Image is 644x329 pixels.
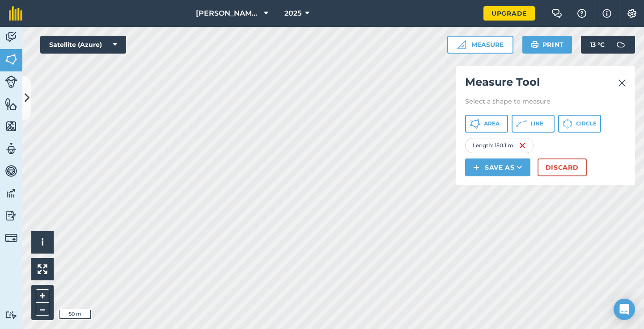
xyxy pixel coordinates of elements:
img: svg+xml;base64,PD94bWwgdmVyc2lvbj0iMS4wIiBlbmNvZGluZz0idXRmLTgiPz4KPCEtLSBHZW5lcmF0b3I6IEFkb2JlIE... [612,36,630,54]
button: Satellite (Azure) [40,36,126,54]
img: svg+xml;base64,PD94bWwgdmVyc2lvbj0iMS4wIiBlbmNvZGluZz0idXRmLTgiPz4KPCEtLSBHZW5lcmF0b3I6IEFkb2JlIE... [5,209,17,222]
span: i [41,237,44,248]
img: svg+xml;base64,PD94bWwgdmVyc2lvbj0iMS4wIiBlbmNvZGluZz0idXRmLTgiPz4KPCEtLSBHZW5lcmF0b3I6IEFkb2JlIE... [5,75,17,88]
img: A question mark icon [576,9,587,18]
span: Line [530,120,543,127]
span: Area [484,120,500,127]
button: Save as [465,158,530,176]
span: Circle [576,120,597,127]
button: Circle [558,115,601,133]
button: + [36,289,49,303]
img: svg+xml;base64,PHN2ZyB4bWxucz0iaHR0cDovL3d3dy53My5vcmcvMjAwMC9zdmciIHdpZHRoPSIxNCIgaGVpZ2h0PSIyNC... [473,162,479,173]
img: fieldmargin Logo [9,6,22,21]
button: i [31,231,54,254]
img: svg+xml;base64,PD94bWwgdmVyc2lvbj0iMS4wIiBlbmNvZGluZz0idXRmLTgiPz4KPCEtLSBHZW5lcmF0b3I6IEFkb2JlIE... [5,142,17,155]
button: 13 °C [581,36,635,54]
img: svg+xml;base64,PHN2ZyB4bWxucz0iaHR0cDovL3d3dy53My5vcmcvMjAwMC9zdmciIHdpZHRoPSIxNyIgaGVpZ2h0PSIxNy... [602,8,611,19]
p: Select a shape to measure [465,97,626,106]
div: Open Intercom Messenger [614,299,635,320]
img: Two speech bubbles overlapping with the left bubble in the forefront [551,9,562,18]
img: svg+xml;base64,PHN2ZyB4bWxucz0iaHR0cDovL3d3dy53My5vcmcvMjAwMC9zdmciIHdpZHRoPSI1NiIgaGVpZ2h0PSI2MC... [5,97,17,111]
img: svg+xml;base64,PHN2ZyB4bWxucz0iaHR0cDovL3d3dy53My5vcmcvMjAwMC9zdmciIHdpZHRoPSIxNiIgaGVpZ2h0PSIyNC... [519,140,526,151]
img: svg+xml;base64,PD94bWwgdmVyc2lvbj0iMS4wIiBlbmNvZGluZz0idXRmLTgiPz4KPCEtLSBHZW5lcmF0b3I6IEFkb2JlIE... [5,311,17,319]
img: svg+xml;base64,PHN2ZyB4bWxucz0iaHR0cDovL3d3dy53My5vcmcvMjAwMC9zdmciIHdpZHRoPSI1NiIgaGVpZ2h0PSI2MC... [5,53,17,66]
img: svg+xml;base64,PD94bWwgdmVyc2lvbj0iMS4wIiBlbmNvZGluZz0idXRmLTgiPz4KPCEtLSBHZW5lcmF0b3I6IEFkb2JlIE... [5,232,17,244]
img: svg+xml;base64,PHN2ZyB4bWxucz0iaHR0cDovL3d3dy53My5vcmcvMjAwMC9zdmciIHdpZHRoPSIyMiIgaGVpZ2h0PSIzMC... [618,78,626,88]
button: Print [522,36,572,54]
img: svg+xml;base64,PD94bWwgdmVyc2lvbj0iMS4wIiBlbmNvZGluZz0idXRmLTgiPz4KPCEtLSBHZW5lcmF0b3I6IEFkb2JlIE... [5,164,17,178]
img: svg+xml;base64,PHN2ZyB4bWxucz0iaHR0cDovL3d3dy53My5vcmcvMjAwMC9zdmciIHdpZHRoPSIxOSIgaGVpZ2h0PSIyNC... [530,39,539,50]
div: Length : 150.1 m [465,138,534,153]
img: A cog icon [627,9,637,18]
img: svg+xml;base64,PD94bWwgdmVyc2lvbj0iMS4wIiBlbmNvZGluZz0idXRmLTgiPz4KPCEtLSBHZW5lcmF0b3I6IEFkb2JlIE... [5,187,17,200]
a: Upgrade [483,6,535,21]
h2: Measure Tool [465,75,626,93]
span: [PERSON_NAME] [PERSON_NAME] [196,8,260,19]
span: 13 ° C [590,36,605,54]
img: svg+xml;base64,PHN2ZyB4bWxucz0iaHR0cDovL3d3dy53My5vcmcvMjAwMC9zdmciIHdpZHRoPSI1NiIgaGVpZ2h0PSI2MC... [5,120,17,133]
button: Discard [538,158,587,176]
button: Measure [447,36,513,54]
img: Ruler icon [457,40,466,49]
button: Area [465,115,508,133]
img: svg+xml;base64,PD94bWwgdmVyc2lvbj0iMS4wIiBlbmNvZGluZz0idXRmLTgiPz4KPCEtLSBHZW5lcmF0b3I6IEFkb2JlIE... [5,30,17,44]
button: – [36,303,49,316]
span: 2025 [284,8,301,19]
img: Four arrows, one pointing top left, one top right, one bottom right and the last bottom left [38,264,47,274]
button: Line [512,115,555,133]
